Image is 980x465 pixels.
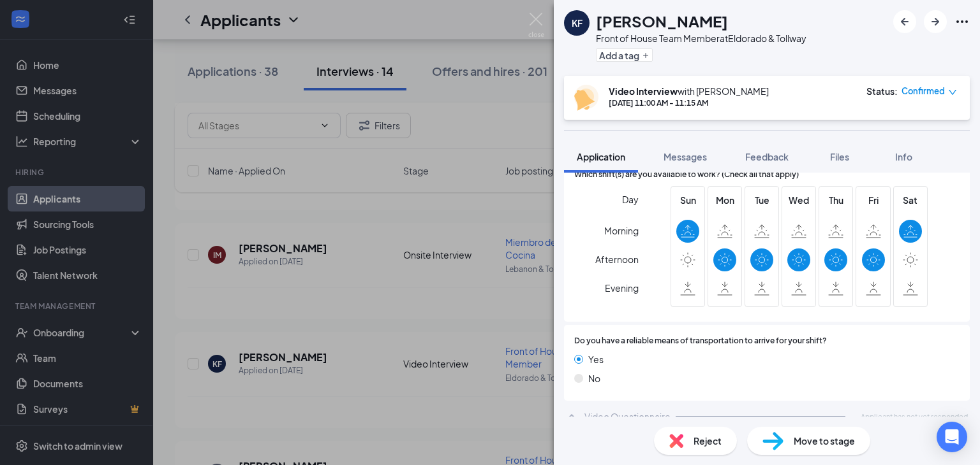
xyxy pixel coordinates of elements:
[937,422,967,452] div: Open Intercom Messenger
[584,410,671,423] div: Video Questionnaire
[787,193,810,207] span: Wed
[897,14,912,29] svg: ArrowLeftNew
[664,151,707,162] span: Messages
[596,10,728,32] h1: [PERSON_NAME]
[572,17,583,29] div: KF
[596,48,653,62] button: PlusAdd a tag
[745,151,789,162] span: Feedback
[622,192,639,206] span: Day
[564,409,579,424] svg: ChevronUp
[948,88,957,97] span: down
[694,434,722,448] span: Reject
[595,248,639,271] span: Afternoon
[588,352,604,366] span: Yes
[924,10,947,33] button: ArrowRight
[893,10,916,33] button: ArrowLeftNew
[862,193,885,207] span: Fri
[902,85,945,97] span: Confirmed
[954,14,970,29] svg: Ellipses
[642,52,650,59] svg: Plus
[609,85,678,97] b: Video Interview
[895,151,912,162] span: Info
[604,219,639,242] span: Morning
[899,193,922,207] span: Sat
[794,434,855,448] span: Move to stage
[866,85,898,97] div: Status :
[588,371,600,385] span: No
[609,97,769,108] div: [DATE] 11:00 AM - 11:15 AM
[861,411,970,422] span: Applicant has not yet responded.
[574,169,799,181] span: Which shift(s) are you available to work? (Check all that apply)
[577,151,625,162] span: Application
[713,193,736,207] span: Mon
[750,193,773,207] span: Tue
[596,32,806,45] div: Front of House Team Member at Eldorado & Tollway
[574,335,827,347] span: Do you have a reliable means of transportation to arrive for your shift?
[609,85,769,97] div: with [PERSON_NAME]
[605,276,639,299] span: Evening
[830,151,849,162] span: Files
[676,193,699,207] span: Sun
[928,14,943,29] svg: ArrowRight
[824,193,847,207] span: Thu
